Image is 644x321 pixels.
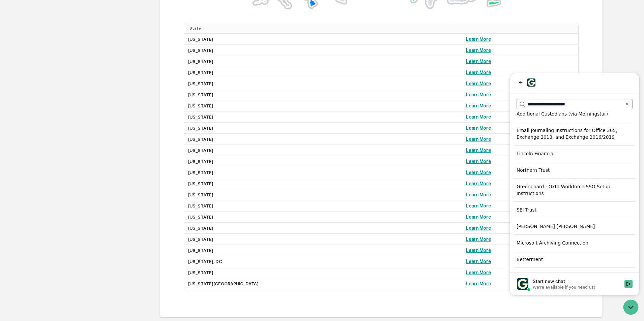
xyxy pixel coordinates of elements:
a: Learn More [466,214,491,220]
div: Toggle SortBy [467,26,576,31]
td: [US_STATE] [184,56,462,67]
a: Learn More [466,47,491,53]
td: [US_STATE][GEOGRAPHIC_DATA] [184,278,462,289]
a: Learn More [466,236,491,242]
td: [US_STATE] [184,200,462,212]
iframe: Open customer support [622,299,641,317]
a: Learn More [466,103,491,108]
a: Learn More [466,92,491,97]
td: [US_STATE] [184,245,462,256]
a: Learn More [466,125,491,131]
td: [US_STATE] [184,45,462,56]
td: [US_STATE] [184,223,462,234]
td: [US_STATE] [184,100,462,111]
td: [US_STATE] [184,123,462,134]
td: [US_STATE] [184,189,462,200]
td: [US_STATE] [184,34,462,45]
a: Learn More [466,59,491,64]
iframe: Customer support window [510,73,639,295]
a: Learn More [466,70,491,75]
td: [US_STATE] [184,178,462,189]
a: Learn More [466,270,491,275]
td: [US_STATE] [184,111,462,123]
td: [US_STATE] [184,89,462,100]
td: [US_STATE] [184,78,462,89]
a: Learn More [466,148,491,153]
td: [US_STATE] [184,145,462,156]
td: [US_STATE] [184,212,462,223]
a: Learn More [466,203,491,208]
td: [US_STATE] [184,234,462,245]
a: Learn More [466,36,491,42]
td: [US_STATE] [184,267,462,278]
a: Learn More [466,159,491,164]
a: Learn More [466,192,491,197]
a: Learn More [466,225,491,231]
td: [US_STATE] [184,167,462,178]
a: Learn More [466,259,491,264]
a: Learn More [466,281,491,286]
a: Learn More [466,181,491,186]
td: [US_STATE] [184,67,462,78]
a: Learn More [466,170,491,175]
td: [US_STATE] [184,134,462,145]
td: [US_STATE] [184,156,462,167]
a: Learn More [466,81,491,86]
a: Learn More [466,114,491,120]
div: Toggle SortBy [189,26,460,31]
a: Learn More [466,136,491,142]
td: [US_STATE], D.C. [184,256,462,267]
a: Learn More [466,248,491,253]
